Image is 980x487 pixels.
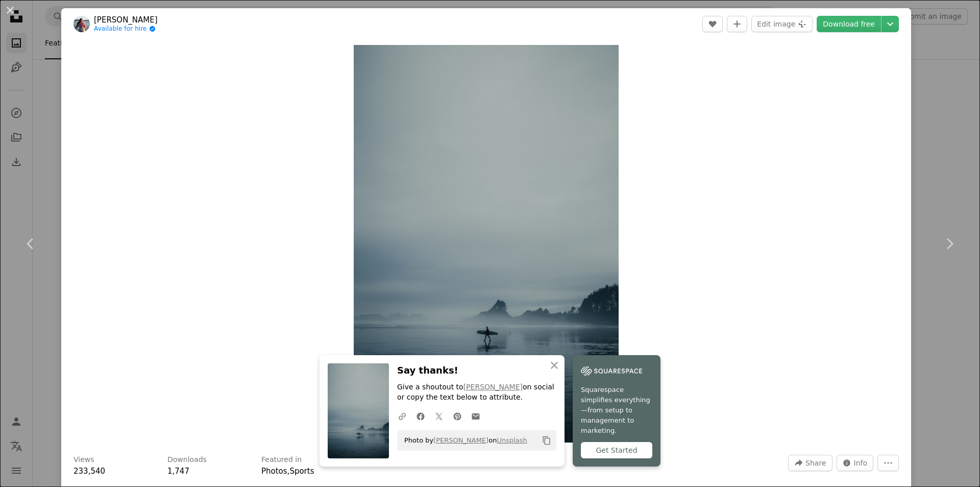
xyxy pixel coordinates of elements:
[261,455,302,465] h3: Featured in
[727,16,747,32] button: Add to Collection
[354,45,619,443] img: Surfer walking on a misty beach with surfboard
[805,455,826,471] span: Share
[877,455,899,471] button: More Actions
[399,432,527,449] span: Photo by on
[433,436,488,444] a: [PERSON_NAME]
[167,467,189,476] span: 1,747
[817,16,881,32] a: Download free
[497,436,527,444] a: Unsplash
[73,467,105,476] span: 233,540
[354,45,619,443] button: Zoom in on this image
[463,383,523,391] a: [PERSON_NAME]
[881,16,899,32] button: Choose download size
[167,455,207,465] h3: Downloads
[430,406,448,426] a: Share on Twitter
[581,442,652,458] div: Get Started
[751,16,813,32] button: Edit image
[854,455,868,471] span: Info
[94,15,158,25] a: [PERSON_NAME]
[837,455,874,471] button: Stats about this image
[919,195,980,293] a: Next
[538,432,555,449] button: Copy to clipboard
[411,406,430,426] a: Share on Facebook
[287,467,290,476] span: ,
[581,385,652,436] span: Squarespace simplifies everything—from setup to management to marketing.
[448,406,467,426] a: Share on Pinterest
[581,363,642,379] img: file-1747939142011-51e5cc87e3c9
[702,16,723,32] button: Like
[73,16,90,32] img: Go to Shana Van Roosbroek's profile
[573,355,660,467] a: Squarespace simplifies everything—from setup to management to marketing.Get Started
[94,25,158,33] a: Available for hire
[73,455,94,465] h3: Views
[261,467,287,476] a: Photos
[289,467,314,476] a: Sports
[397,382,556,403] p: Give a shoutout to on social or copy the text below to attribute.
[467,406,485,426] a: Share over email
[397,363,556,378] h3: Say thanks!
[788,455,832,471] button: Share this image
